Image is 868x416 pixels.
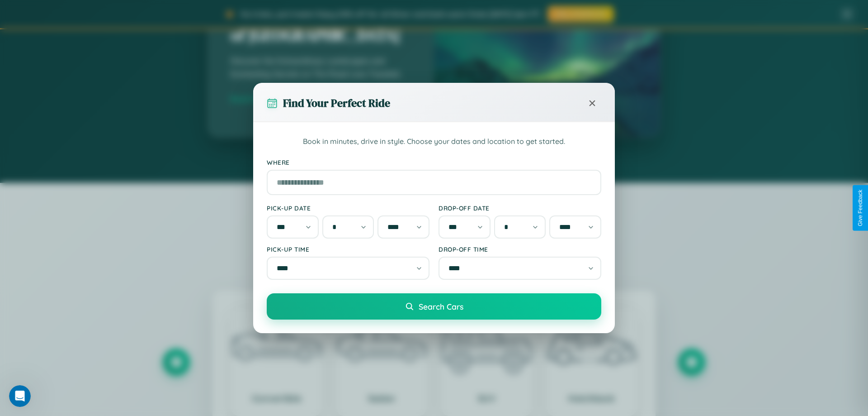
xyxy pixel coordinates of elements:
label: Where [267,158,601,166]
button: Search Cars [267,293,601,320]
label: Pick-up Date [267,204,429,212]
h3: Find Your Perfect Ride [283,96,390,110]
span: Search Cars [419,301,463,311]
p: Book in minutes, drive in style. Choose your dates and location to get started. [267,136,601,148]
label: Pick-up Time [267,245,429,253]
label: Drop-off Time [439,245,601,253]
label: Drop-off Date [439,204,601,212]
